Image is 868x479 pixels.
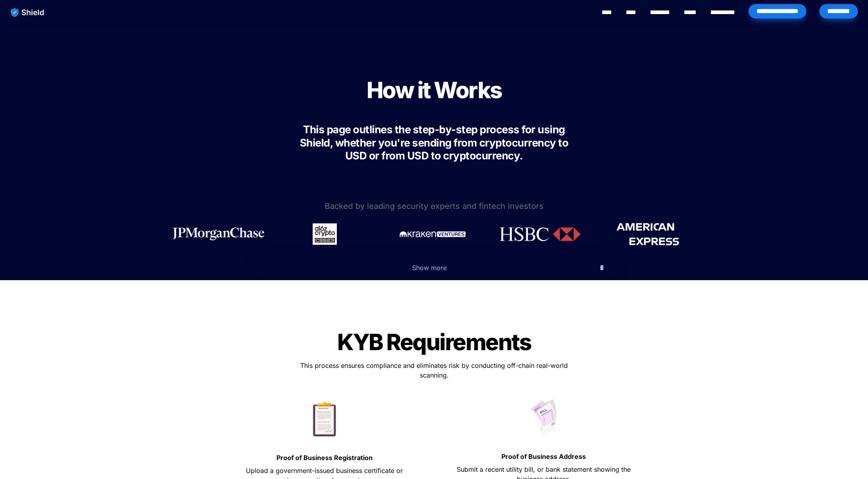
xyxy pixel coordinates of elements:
[276,454,373,462] strong: Proof of Business Registration
[300,361,570,379] span: This process ensures compliance and eliminates risk by conducting off-chain real-world scanning.
[412,264,447,272] span: Show more
[501,452,586,460] strong: Proof of Business Address
[325,201,544,211] span: Backed by leading security experts and fintech investors
[367,76,502,104] span: How it Works
[300,123,571,162] span: This page outlines the step-by-step process for using Shield, whether you're sending from cryptoc...
[337,328,531,356] span: KYB Requirements
[7,4,48,21] img: website logo
[253,255,615,280] button: Show more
